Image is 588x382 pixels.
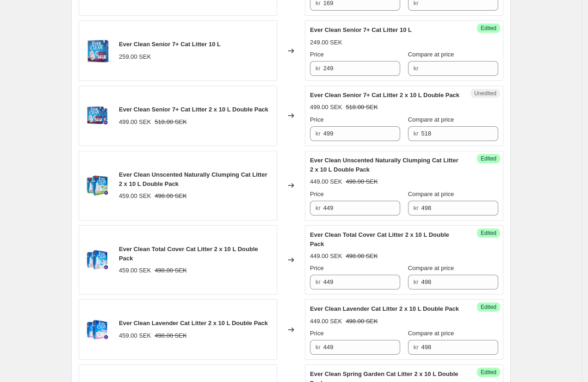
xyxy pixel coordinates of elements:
[84,37,111,65] img: Ever-Clean-Senior-10-L_80x.jpg
[316,204,321,211] span: kr
[310,231,449,247] span: Ever Clean Total Cover Cat Litter 2 x 10 L Double Pack
[414,204,419,211] span: kr
[414,344,419,351] span: kr
[408,116,454,123] span: Compare at price
[310,252,342,261] div: 449.00 SEK
[155,266,186,275] strike: 498.00 SEK
[119,106,268,113] span: Ever Clean Senior 7+ Cat Litter 2 x 10 L Double Pack
[346,317,378,326] strike: 498.00 SEK
[481,155,496,162] span: Edited
[155,191,186,201] strike: 498.00 SEK
[346,252,378,261] strike: 498.00 SEK
[481,25,496,32] span: Edited
[310,157,458,173] span: Ever Clean Unscented Naturally Clumping Cat Litter 2 x 10 L Double Pack
[346,177,378,186] strike: 498.00 SEK
[408,191,454,197] span: Compare at price
[119,266,151,275] div: 459.00 SEK
[408,330,454,337] span: Compare at price
[155,117,186,127] strike: 518.00 SEK
[155,331,186,340] strike: 498.00 SEK
[310,51,324,58] span: Price
[316,344,321,351] span: kr
[346,103,378,112] strike: 518.00 SEK
[119,191,151,201] div: 459.00 SEK
[310,265,324,271] span: Price
[310,116,324,123] span: Price
[316,65,321,72] span: kr
[316,278,321,285] span: kr
[310,317,342,326] div: 449.00 SEK
[310,103,342,112] div: 499.00 SEK
[481,303,496,311] span: Edited
[84,102,111,129] img: Ever_Clean_Senior_7_80x.jpg
[310,191,324,197] span: Price
[84,316,111,344] img: Ever_Clean_Lavender_80x.jpg
[414,65,419,72] span: kr
[310,177,342,186] div: 449.00 SEK
[119,320,268,327] span: Ever Clean Lavender Cat Litter 2 x 10 L Double Pack
[119,331,151,340] div: 459.00 SEK
[408,265,454,271] span: Compare at price
[310,330,324,337] span: Price
[474,90,496,97] span: Unedited
[84,246,111,274] img: Ever_Clean_Total_Cover_80x.jpg
[119,52,151,62] div: 259.00 SEK
[310,26,412,33] span: Ever Clean Senior 7+ Cat Litter 10 L
[310,92,459,99] span: Ever Clean Senior 7+ Cat Litter 2 x 10 L Double Pack
[310,305,459,312] span: Ever Clean Lavender Cat Litter 2 x 10 L Double Pack
[119,246,258,262] span: Ever Clean Total Cover Cat Litter 2 x 10 L Double Pack
[481,369,496,376] span: Edited
[414,278,419,285] span: kr
[310,38,342,47] div: 249.00 SEK
[414,130,419,137] span: kr
[119,117,151,127] div: 499.00 SEK
[119,171,267,187] span: Ever Clean Unscented Naturally Clumping Cat Litter 2 x 10 L Double Pack
[84,172,111,199] img: Ever_Clean_Unscented_Naturally_80x.jpg
[408,51,454,58] span: Compare at price
[316,130,321,137] span: kr
[119,41,221,48] span: Ever Clean Senior 7+ Cat Litter 10 L
[481,229,496,237] span: Edited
